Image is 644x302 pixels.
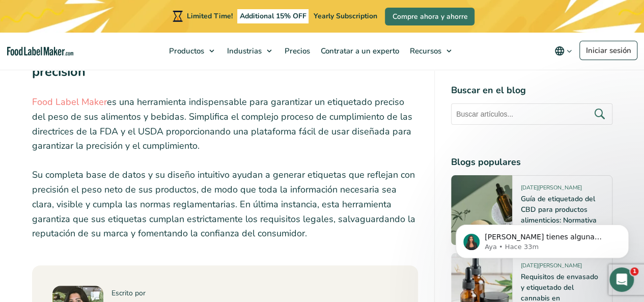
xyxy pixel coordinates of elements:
span: Limited Time! [187,11,233,21]
a: Iniciar sesión [579,41,637,60]
a: Recursos [405,33,457,69]
p: Su completa base de datos y su diseño intuitivo ayudan a generar etiquetas que reflejan con preci... [32,168,418,241]
a: Food Label Maker [32,96,107,108]
a: Compre ahora y ahorre [385,8,474,25]
span: [DATE][PERSON_NAME] [521,184,582,196]
a: Guía de etiquetado del CBD para productos alimenticios: Normativa estatal y de la FDA [521,194,597,236]
h4: Buscar en el blog [451,84,612,97]
p: es una herramienta indispensable para garantizar un etiquetado preciso del peso de sus alimentos ... [32,95,418,153]
span: Productos [166,46,205,56]
a: Productos [164,33,219,69]
span: Precios [282,46,311,56]
span: Additional 15% OFF [237,9,309,23]
span: Recursos [407,46,442,56]
a: Precios [279,33,313,69]
iframe: Intercom notifications mensaje [440,203,644,274]
a: Industrias [222,33,277,69]
span: Yearly Subscription [313,11,377,21]
span: Escrito por [111,288,146,298]
span: Industrias [224,46,263,56]
input: Buscar artículos... [451,103,612,125]
iframe: Intercom live chat [609,267,634,292]
a: Contratar a un experto [316,33,402,69]
span: Contratar a un experto [318,46,400,56]
span: 1 [630,267,638,276]
h4: Blogs populares [451,155,612,169]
